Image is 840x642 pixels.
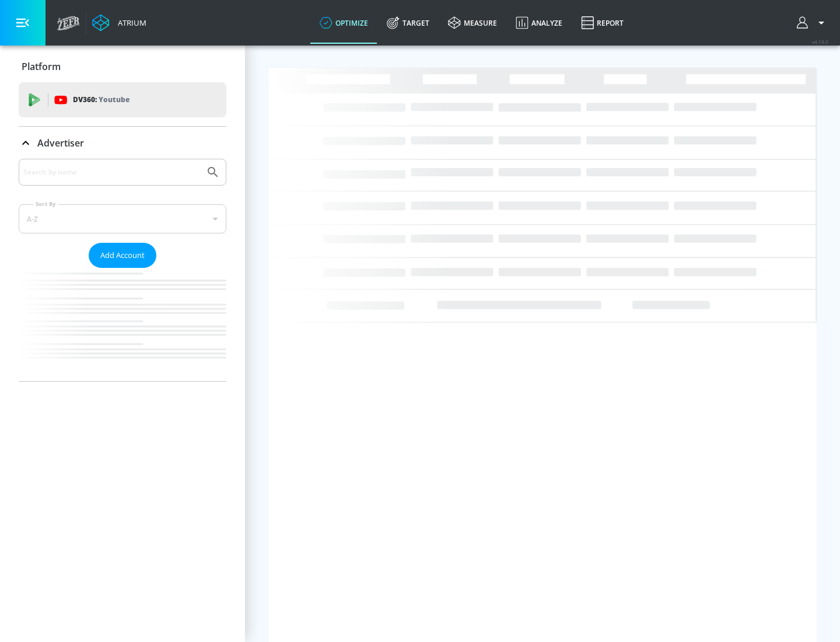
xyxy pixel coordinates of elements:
[506,2,572,44] a: Analyze
[33,200,58,208] label: Sort By
[377,2,439,44] a: Target
[113,18,146,28] div: Atrium
[23,165,200,180] input: Search by name
[19,204,226,233] div: A-Z
[19,127,226,159] div: Advertiser
[19,159,226,381] div: Advertiser
[812,39,828,45] span: v 4.19.0
[100,249,145,262] span: Add Account
[572,2,633,44] a: Report
[22,60,61,73] p: Platform
[73,93,129,106] p: DV360:
[37,137,84,149] p: Advertiser
[19,268,226,381] nav: list of Advertiser
[439,2,506,44] a: measure
[92,14,146,32] a: Atrium
[89,243,156,268] button: Add Account
[310,2,377,44] a: optimize
[19,82,226,117] div: DV360: Youtube
[99,93,129,106] p: Youtube
[19,50,226,83] div: Platform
